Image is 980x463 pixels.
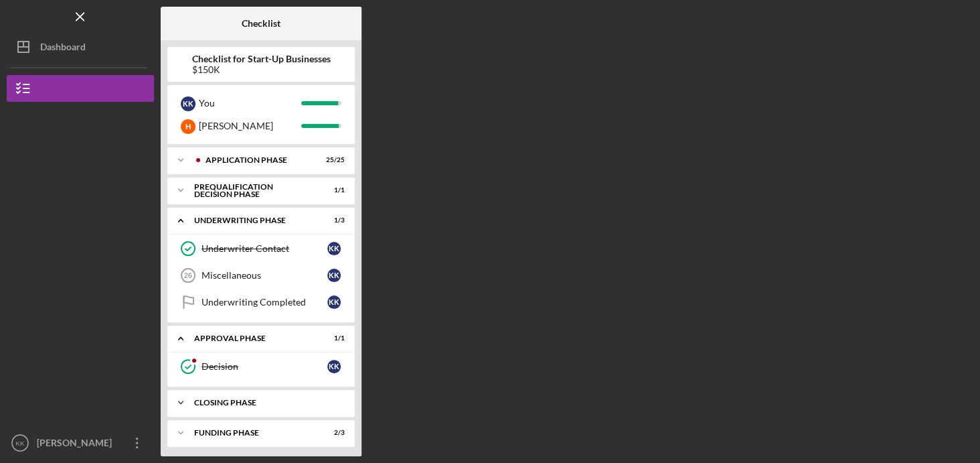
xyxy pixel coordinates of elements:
div: You [199,92,301,115]
div: K K [327,295,341,309]
div: 25 / 25 [321,156,345,164]
div: Funding Phase [194,429,311,437]
div: 2 / 3 [321,429,345,437]
div: K K [327,360,341,373]
a: Underwriter ContactKK [174,235,348,262]
b: Checklist for Start-Up Businesses [192,54,331,64]
b: Checklist [242,18,280,29]
div: K K [327,269,341,282]
a: 26MiscellaneousKK [174,262,348,289]
div: 1 / 1 [321,186,345,194]
div: Closing Phase [194,399,338,407]
button: Dashboard [7,34,154,60]
div: [PERSON_NAME] [199,115,301,137]
div: Prequalification Decision Phase [194,183,311,198]
div: Underwriting Completed [201,297,327,308]
div: K K [327,242,341,255]
div: K K [181,96,195,111]
div: [PERSON_NAME] [33,429,120,460]
div: Approval Phase [194,334,311,342]
div: 1 / 3 [321,216,345,224]
div: Dashboard [40,34,86,64]
div: H [181,119,195,134]
div: Underwriter Contact [201,243,327,254]
tspan: 26 [184,271,192,279]
a: Underwriting CompletedKK [174,289,348,316]
a: DecisionKK [174,353,348,380]
div: 1 / 1 [321,334,345,342]
div: Miscellaneous [201,270,327,281]
div: Decision [201,361,327,372]
div: Application Phase [206,156,311,164]
button: KK[PERSON_NAME] [7,429,154,456]
text: KK [16,440,25,447]
div: Underwriting Phase [194,216,311,224]
div: $150K [192,64,331,75]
